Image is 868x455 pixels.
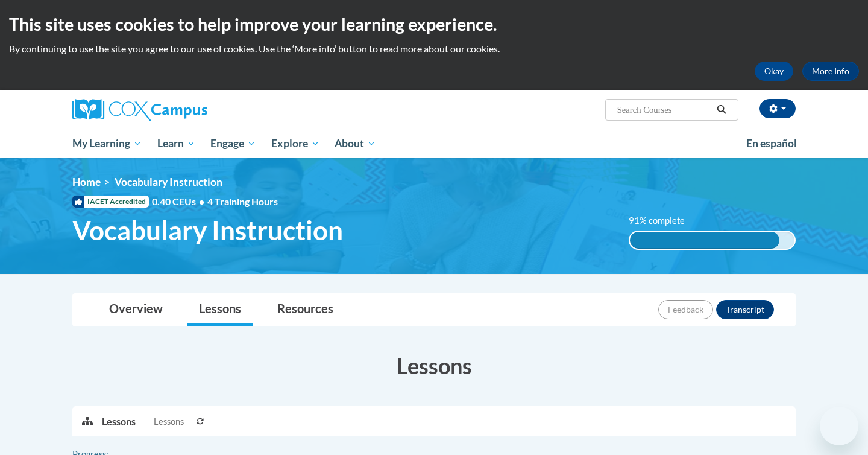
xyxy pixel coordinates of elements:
h2: This site uses cookies to help improve your learning experience. [9,12,859,36]
button: Search [712,103,731,117]
span: About [335,136,376,151]
span: IACET Accredited [72,196,149,208]
p: By continuing to use the site you agree to our use of cookies. Use the ‘More info’ button to read... [9,42,859,56]
p: Lessons [102,415,136,428]
span: Lessons [154,415,184,428]
div: Main menu [54,130,814,157]
span: En español [746,137,797,150]
span: Explore [271,136,319,151]
span: 0.40 CEUs [152,195,207,208]
a: My Learning [64,130,149,157]
a: En español [738,131,805,156]
input: Search Courses [616,103,712,117]
a: Engage [203,130,263,157]
button: Transcript [716,300,774,319]
iframe: Button to launch messaging window [820,407,858,445]
h3: Lessons [72,351,796,381]
div: 91% complete [630,232,780,249]
a: Overview [97,294,175,326]
label: 91% complete [629,214,698,227]
button: Okay [755,62,793,81]
span: Vocabulary Instruction [72,214,343,246]
a: About [327,130,384,157]
span: 4 Training Hours [207,196,278,207]
a: Home [72,176,101,188]
a: Resources [265,294,345,326]
a: Learn [149,130,203,157]
button: Account Settings [759,99,796,118]
a: Cox Campus [72,99,301,121]
span: • [199,196,204,207]
button: Feedback [658,300,713,319]
a: More Info [802,62,859,81]
span: Engage [210,136,256,151]
span: Vocabulary Instruction [115,176,222,188]
a: Explore [263,130,327,157]
a: Lessons [187,294,253,326]
img: Cox Campus [72,99,207,121]
span: Learn [157,136,195,151]
span: My Learning [72,136,142,151]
